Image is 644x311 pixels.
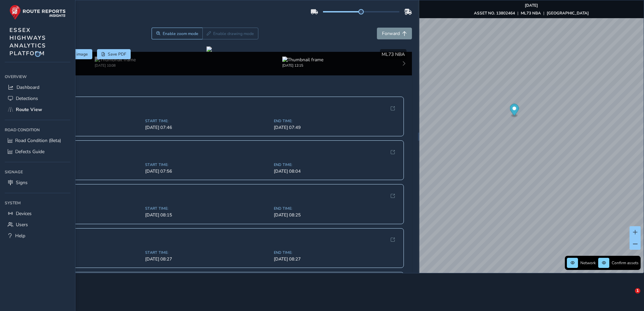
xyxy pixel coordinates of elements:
a: Dashboard [5,82,70,93]
span: Signs [16,179,28,186]
span: [DATE] 08:04 [274,168,398,174]
span: Defects Guide [15,148,44,155]
span: Users [16,221,28,228]
span: End Time: [274,250,398,255]
span: End Time: [274,206,398,211]
canvas: Map [419,18,644,297]
span: Route View [16,106,42,113]
a: Route View [5,104,70,115]
span: [DATE] 08:27 [145,256,270,262]
a: Devices [5,208,70,219]
div: | | [474,10,589,16]
span: [DATE] 08:25 [274,212,398,218]
span: Detections [16,95,38,102]
span: Start Time: [145,118,270,124]
span: [DATE] 07:56 [145,168,270,174]
button: Forward [377,28,412,39]
span: 1 [635,288,640,293]
span: Network [580,260,596,266]
span: [DATE] 07:46 [145,125,270,131]
span: Save image [66,51,88,57]
span: Start Time: [145,206,270,211]
div: [DATE] 12:15 [282,63,323,68]
span: ML73 NBA [382,51,405,58]
div: Overview [5,72,70,82]
span: 13801212 [17,256,141,262]
span: [DATE] 08:15 [145,212,270,218]
span: End Time: [274,162,398,167]
span: 13802084 [17,168,141,174]
span: End Time: [274,118,398,124]
a: Defects Guide [5,146,70,157]
span: First Asset Code: [17,206,141,211]
span: First Asset Code: [17,162,141,167]
span: Start Time: [145,250,270,255]
span: Enable zoom mode [163,31,198,36]
span: First Asset Code: [17,118,141,124]
img: rr logo [9,5,66,20]
span: Confirm assets [612,260,639,266]
div: [DATE] 10:08 [95,63,136,68]
iframe: Intercom live chat [621,288,637,304]
a: Road Condition (Beta) [5,135,70,146]
div: Road Condition [5,125,70,135]
span: Road Condition (Beta) [15,137,61,144]
strong: [DATE] [525,3,538,8]
a: Help [5,230,70,241]
strong: ASSET NO. 13802464 [474,10,515,16]
span: Forward [382,30,400,37]
a: Signs [5,177,70,188]
span: Save PDF [108,51,126,57]
span: First Asset Code: [17,250,141,255]
img: Thumbnail frame [282,57,323,63]
button: PDF [97,49,131,59]
span: Help [15,233,25,239]
span: 13800730 [17,125,141,131]
div: Signage [5,167,70,177]
span: 13800386 [17,212,141,218]
span: Devices [16,210,32,217]
span: ESSEX HIGHWAYS ANALYTICS PLATFORM [9,26,46,57]
span: Start Time: [145,162,270,167]
span: [DATE] 08:27 [274,256,398,262]
strong: [GEOGRAPHIC_DATA] [547,10,589,16]
div: Map marker [510,104,519,118]
button: Zoom [152,28,202,39]
span: Dashboard [17,84,39,91]
span: [DATE] 07:49 [274,125,398,131]
strong: ML73 NBA [521,10,541,16]
a: Users [5,219,70,230]
a: Detections [5,93,70,104]
div: Journey Segments [11,80,408,90]
img: Thumbnail frame [95,57,136,63]
div: System [5,198,70,208]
